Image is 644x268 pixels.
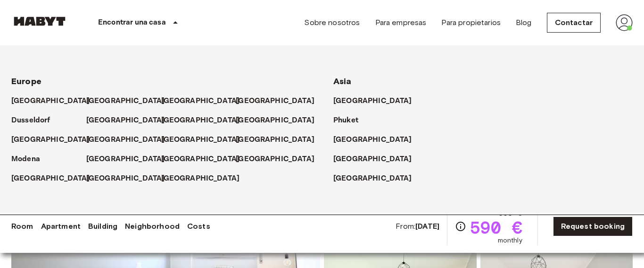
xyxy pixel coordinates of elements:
p: [GEOGRAPHIC_DATA] [86,95,165,107]
p: Phuket [333,115,358,126]
a: [GEOGRAPHIC_DATA] [86,95,174,107]
p: [GEOGRAPHIC_DATA] [86,134,165,146]
a: [GEOGRAPHIC_DATA] [11,134,99,146]
p: [GEOGRAPHIC_DATA] [161,134,240,146]
a: Phuket [333,115,368,126]
p: [GEOGRAPHIC_DATA] [11,173,90,184]
img: Habyt [11,17,68,26]
a: [GEOGRAPHIC_DATA] [161,173,249,184]
p: [GEOGRAPHIC_DATA] [86,115,165,126]
a: [GEOGRAPHIC_DATA] [333,154,421,165]
p: [GEOGRAPHIC_DATA] [11,95,90,107]
a: Contactar [547,13,601,33]
a: [GEOGRAPHIC_DATA] [236,154,324,165]
a: [GEOGRAPHIC_DATA] [236,115,324,126]
p: Dusseldorf [11,115,50,126]
svg: Check cost overview for full price breakdown. Please note that discounts apply to new joiners onl... [455,221,466,232]
p: [GEOGRAPHIC_DATA] [236,134,314,146]
p: Encontrar una casa [98,17,166,28]
a: [GEOGRAPHIC_DATA] [161,95,249,107]
a: Request booking [553,216,633,236]
a: Para propietarios [441,17,501,28]
p: [GEOGRAPHIC_DATA] [161,154,240,165]
a: [GEOGRAPHIC_DATA] [86,115,174,126]
p: [GEOGRAPHIC_DATA] [333,95,412,107]
a: Building [88,221,117,232]
a: [GEOGRAPHIC_DATA] [333,95,421,107]
p: [GEOGRAPHIC_DATA] [333,134,412,146]
a: [GEOGRAPHIC_DATA] [86,173,174,184]
span: monthly [498,236,522,245]
a: Neighborhood [125,221,180,232]
p: [GEOGRAPHIC_DATA] [236,95,314,107]
a: Para empresas [375,17,427,28]
p: [GEOGRAPHIC_DATA] [86,154,165,165]
p: [GEOGRAPHIC_DATA] [11,134,90,146]
a: [GEOGRAPHIC_DATA] [161,134,249,146]
a: [GEOGRAPHIC_DATA] [236,134,324,146]
a: Apartment [41,221,81,232]
span: 590 € [470,219,522,236]
a: [GEOGRAPHIC_DATA] [86,134,174,146]
a: Sobre nosotros [304,17,360,28]
img: avatar [616,14,633,31]
p: [GEOGRAPHIC_DATA] [86,173,165,184]
p: [GEOGRAPHIC_DATA] [333,154,412,165]
span: Europe [11,76,41,86]
p: [GEOGRAPHIC_DATA] [161,173,240,184]
a: Modena [11,154,50,165]
p: Modena [11,154,40,165]
a: Blog [516,17,532,28]
a: [GEOGRAPHIC_DATA] [161,154,249,165]
span: Asia [333,76,352,86]
b: [DATE] [415,222,439,231]
a: [GEOGRAPHIC_DATA] [11,95,99,107]
a: Dusseldorf [11,115,60,126]
p: [GEOGRAPHIC_DATA] [236,115,314,126]
a: [GEOGRAPHIC_DATA] [333,173,421,184]
p: [GEOGRAPHIC_DATA] [161,95,240,107]
a: Room [11,221,33,232]
a: [GEOGRAPHIC_DATA] [333,134,421,146]
a: Costs [187,221,210,232]
a: [GEOGRAPHIC_DATA] [236,95,324,107]
a: [GEOGRAPHIC_DATA] [161,115,249,126]
a: [GEOGRAPHIC_DATA] [11,173,99,184]
p: [GEOGRAPHIC_DATA] [161,115,240,126]
p: [GEOGRAPHIC_DATA] [236,154,314,165]
p: [GEOGRAPHIC_DATA] [333,173,412,184]
span: From: [396,221,439,232]
a: [GEOGRAPHIC_DATA] [86,154,174,165]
